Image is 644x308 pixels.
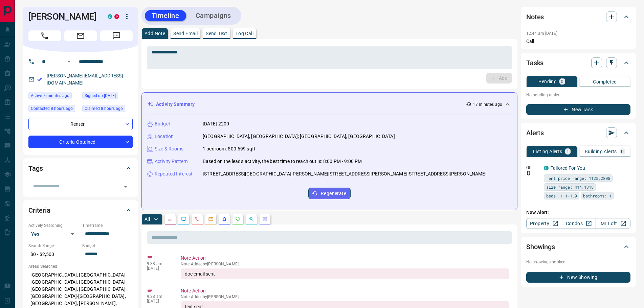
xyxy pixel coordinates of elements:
[108,14,112,19] div: condos.ca
[526,9,630,25] div: Notes
[561,218,596,229] a: Condos
[82,105,133,114] div: Tue Aug 12 2025
[596,218,630,229] a: Mr.Loft
[203,133,395,140] p: [GEOGRAPHIC_DATA], [GEOGRAPHIC_DATA]; [GEOGRAPHIC_DATA], [GEOGRAPHIC_DATA]
[28,163,43,174] h2: Tags
[621,149,624,154] p: 0
[526,90,630,100] p: No pending tasks
[203,120,229,127] p: [DATE]-2200
[147,294,171,299] p: 9:38 am
[249,216,254,222] svg: Opportunities
[28,222,79,229] p: Actively Searching:
[262,216,268,222] svg: Agent Actions
[567,149,569,154] p: 1
[173,31,198,36] p: Send Email
[189,10,238,21] button: Campaigns
[195,216,200,222] svg: Calls
[28,202,133,218] div: Criteria
[31,105,73,112] span: Contacted 8 hours ago
[526,241,555,252] h2: Showings
[236,31,253,36] p: Log Call
[85,105,123,112] span: Claimed 8 hours ago
[31,92,69,99] span: Active 7 minutes ago
[155,158,188,165] p: Activity Pattern
[544,166,549,170] div: condos.ca
[203,170,487,177] p: [STREET_ADDRESS][GEOGRAPHIC_DATA][PERSON_NAME][STREET_ADDRESS][PERSON_NAME][STREET_ADDRESS][PERSO...
[100,30,133,41] span: Message
[526,127,544,138] h2: Alerts
[155,120,170,127] p: Budget
[114,14,119,19] div: property.ca
[145,217,150,221] p: All
[561,79,563,84] p: 0
[155,133,174,140] p: Location
[28,249,79,260] p: $0 - $2,500
[156,101,195,108] p: Activity Summary
[145,10,186,21] button: Timeline
[526,125,630,141] div: Alerts
[181,262,509,266] p: Note Added by [PERSON_NAME]
[526,57,543,68] h2: Tasks
[28,160,133,176] div: Tags
[181,216,186,222] svg: Lead Browsing Activity
[82,222,133,229] p: Timeframe:
[585,149,617,154] p: Building Alerts
[593,79,617,84] p: Completed
[28,11,97,22] h1: [PERSON_NAME]
[28,30,61,41] span: Call
[546,184,594,190] span: size range: 414,1318
[551,165,585,171] a: Tailored For You
[147,261,171,266] p: 9:38 am
[28,229,79,239] div: Yes
[526,55,630,71] div: Tasks
[181,268,509,279] div: doc email sent
[222,216,227,222] svg: Listing Alerts
[526,218,561,229] a: Property
[526,259,630,265] p: No showings booked
[28,136,133,148] div: Criteria Obtained
[28,105,79,114] div: Tue Aug 12 2025
[155,170,193,177] p: Repeated Interest
[203,145,256,152] p: 1 bedroom, 500-699 sqft
[203,158,362,165] p: Based on the lead's activity, the best time to reach out is: 8:00 PM - 9:00 PM
[147,98,512,111] div: Activity Summary17 minutes ago
[82,92,133,101] div: Mon Dec 07 2020
[208,216,214,222] svg: Emails
[526,38,630,45] p: Call
[526,239,630,255] div: Showings
[181,294,509,299] p: Note Added by [PERSON_NAME]
[147,299,171,304] p: [DATE]
[168,216,173,222] svg: Notes
[28,205,50,216] h2: Criteria
[82,243,133,249] p: Budget:
[473,101,502,108] p: 17 minutes ago
[308,188,351,199] button: Regenerate
[546,192,577,199] span: beds: 1.1-1.9
[526,165,540,171] p: Off
[526,31,557,36] p: 12:44 am [DATE]
[526,104,630,115] button: New Task
[145,31,165,36] p: Add Note
[583,192,612,199] span: bathrooms: 1
[526,11,544,22] h2: Notes
[28,118,133,130] div: Renter
[65,57,73,66] button: Open
[181,287,509,294] p: Note Action
[526,171,531,175] svg: Push Notification Only
[526,209,630,216] p: New Alert:
[181,255,509,262] p: Note Action
[533,149,562,154] p: Listing Alerts
[155,145,184,152] p: Size & Rooms
[64,30,97,41] span: Email
[28,263,133,269] p: Areas Searched:
[121,182,130,191] button: Open
[28,92,79,101] div: Tue Aug 12 2025
[147,266,171,271] p: [DATE]
[546,175,610,182] span: rent price range: 1125,2805
[28,243,79,249] p: Search Range:
[235,216,241,222] svg: Requests
[47,73,123,86] a: [PERSON_NAME][EMAIL_ADDRESS][DOMAIN_NAME]
[206,31,227,36] p: Send Text
[85,92,116,99] span: Signed up [DATE]
[538,79,557,84] p: Pending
